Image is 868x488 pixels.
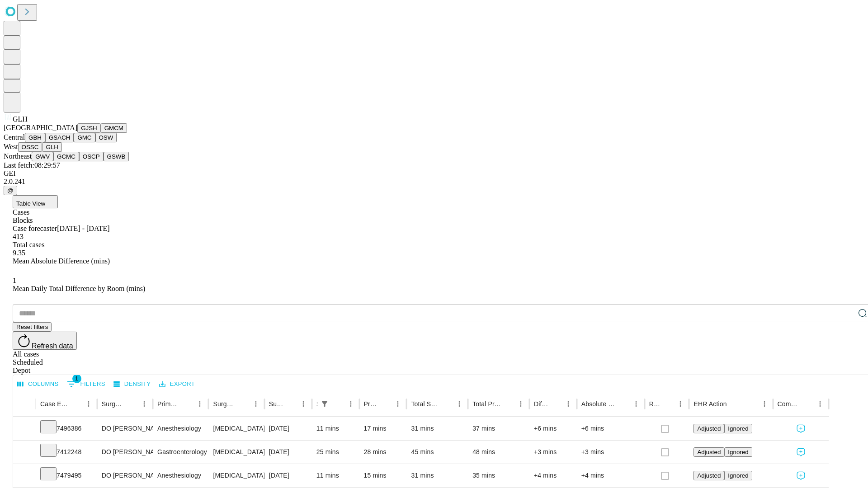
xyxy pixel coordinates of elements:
div: Anesthesiology [157,464,204,487]
div: Case Epic Id [40,400,69,408]
button: OSSC [18,142,42,152]
div: [MEDICAL_DATA] (EGD), FLEXIBLE, TRANSORAL, DIAGNOSTIC [213,417,259,440]
button: Sort [284,398,297,410]
div: 25 mins [316,441,355,464]
div: +4 mins [581,464,640,487]
div: +6 mins [534,417,572,440]
button: Sort [661,398,674,410]
span: 9.35 [13,249,25,257]
button: Menu [758,398,771,410]
div: DO [PERSON_NAME] B Do [102,464,148,487]
button: Sort [549,398,562,410]
div: Surgeon Name [102,400,124,408]
button: Sort [332,398,344,410]
button: Menu [514,398,527,410]
div: 31 mins [411,417,463,440]
button: Menu [82,398,95,410]
button: GBH [25,133,45,142]
div: 37 mins [472,417,525,440]
button: Menu [344,398,357,410]
button: Ignored [724,424,752,433]
button: Sort [379,398,392,410]
button: Expand [18,445,31,460]
div: 7412248 [40,441,93,464]
div: 15 mins [364,464,402,487]
div: 7496386 [40,417,93,440]
button: GSACH [45,133,74,142]
div: Predicted In Room Duration [364,400,378,408]
button: Sort [617,398,630,410]
button: Sort [440,398,453,410]
button: Expand [18,468,31,484]
div: 1 active filter [318,398,331,410]
button: Menu [674,398,687,410]
span: Case forecaster [13,225,57,232]
div: EHR Action [693,400,726,408]
div: Total Predicted Duration [472,400,501,408]
span: Adjusted [697,449,721,455]
button: Expand [18,421,31,437]
span: [GEOGRAPHIC_DATA] [4,124,77,131]
span: Table View [16,200,45,207]
div: DO [PERSON_NAME] B Do [102,441,148,464]
span: Adjusted [697,425,721,432]
span: Central [4,133,25,141]
button: Density [111,377,153,391]
div: Resolved in EHR [649,400,661,408]
span: 413 [13,233,24,240]
button: Sort [70,398,82,410]
button: @ [4,186,17,195]
button: Sort [125,398,138,410]
div: 11 mins [316,417,355,440]
span: Mean Absolute Difference (mins) [13,257,110,265]
button: Export [157,377,197,391]
div: 11 mins [316,464,355,487]
button: Show filters [65,377,108,391]
button: Sort [728,398,741,410]
span: West [4,143,18,150]
div: Gastroenterology [157,441,204,464]
div: 35 mins [472,464,525,487]
button: GMC [74,133,95,142]
div: 17 mins [364,417,402,440]
button: OSW [95,133,117,142]
span: Ignored [728,472,748,479]
button: Adjusted [693,424,724,433]
button: Sort [237,398,250,410]
div: Surgery Name [213,400,236,408]
button: Menu [630,398,642,410]
button: Ignored [724,447,752,457]
div: +3 mins [534,441,572,464]
button: GMCM [101,123,127,133]
span: GLH [13,115,28,123]
button: Menu [453,398,466,410]
div: 2.0.241 [4,178,864,186]
span: 1 [72,374,81,383]
div: 48 mins [472,441,525,464]
span: @ [7,187,14,194]
button: Sort [181,398,193,410]
button: GLH [42,142,61,152]
button: Menu [562,398,575,410]
button: Reset filters [13,322,52,332]
div: 7479495 [40,464,93,487]
span: Ignored [728,449,748,455]
div: +6 mins [581,417,640,440]
button: Refresh data [13,332,77,350]
span: Last fetch: 08:29:57 [4,161,60,169]
div: 45 mins [411,441,463,464]
div: [MEDICAL_DATA] (EGD), FLEXIBLE, TRANSORAL, DIAGNOSTIC [213,464,259,487]
div: Scheduled In Room Duration [316,400,317,408]
button: Menu [814,398,826,410]
span: Ignored [728,425,748,432]
span: 1 [13,277,16,284]
span: Total cases [13,241,44,249]
button: GCMC [53,152,79,161]
div: +3 mins [581,441,640,464]
div: +4 mins [534,464,572,487]
button: GJSH [77,123,101,133]
div: Absolute Difference [581,400,616,408]
div: Comments [778,400,800,408]
span: Refresh data [32,342,73,350]
button: Menu [297,398,310,410]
